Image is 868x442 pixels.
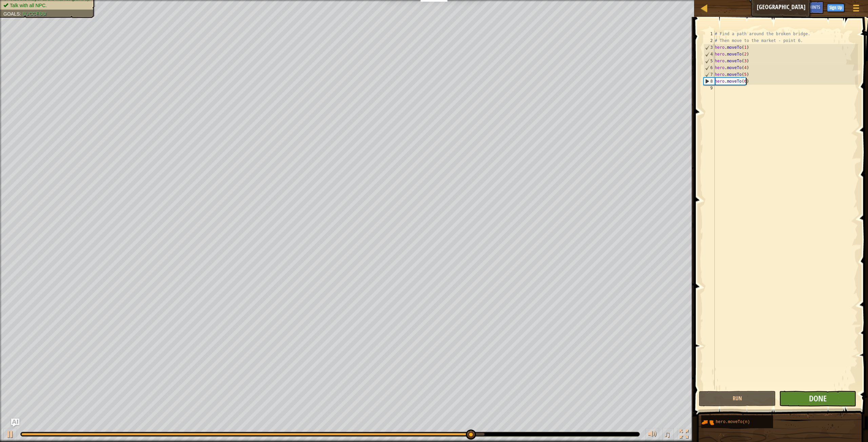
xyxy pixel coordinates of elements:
span: Hints [809,4,820,10]
span: hero.moveTo(n) [716,420,750,424]
span: Goals [3,11,20,17]
span: Done [809,393,827,404]
button: Run [699,391,776,406]
div: 5 [704,58,715,64]
span: Talk with all NPC. [10,3,47,8]
div: 6 [704,64,715,71]
span: ♫ [664,429,671,439]
li: Talk with all NPC. [3,2,90,9]
div: 1 [704,30,715,37]
button: Toggle fullscreen [677,428,691,442]
span: : [20,11,22,17]
button: ♫ [663,428,674,442]
button: Ask AI [787,1,806,14]
span: Success! [22,11,47,17]
div: 7 [704,71,715,78]
button: Ctrl + P: Play [3,428,17,442]
button: Ask AI [11,419,19,427]
button: Done [779,391,856,406]
img: portrait.png [701,416,714,429]
button: Sign Up [827,4,844,12]
div: 8 [704,78,715,85]
button: Adjust volume [646,428,659,442]
div: 9 [704,85,715,91]
div: 4 [704,51,715,58]
div: 3 [704,44,715,51]
button: Show game menu [848,1,865,17]
span: Ask AI [791,4,802,10]
div: 2 [704,37,715,44]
